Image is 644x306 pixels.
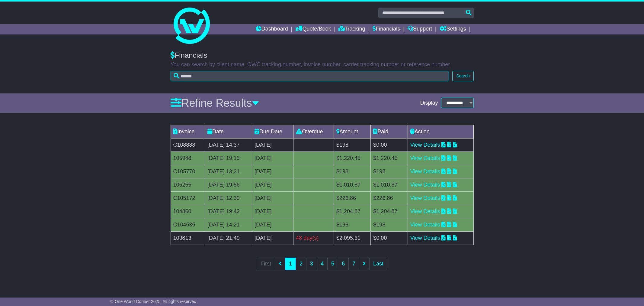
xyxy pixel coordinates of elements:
td: [DATE] 13:21 [205,165,252,178]
td: Due Date [252,125,293,138]
div: 48 day(s) [296,234,331,242]
td: $0.00 [371,138,408,151]
a: 1 [285,258,296,270]
td: [DATE] [252,231,293,245]
td: [DATE] 19:56 [205,178,252,191]
td: C108888 [171,138,205,151]
td: [DATE] [252,218,293,231]
a: Tracking [338,24,365,34]
td: $198 [334,218,371,231]
td: Paid [371,125,408,138]
a: View Details [410,142,440,148]
td: $198 [334,138,371,151]
td: $2,095.61 [334,231,371,245]
span: Display [420,100,438,106]
a: View Details [410,182,440,188]
td: Date [205,125,252,138]
a: View Details [410,195,440,201]
td: [DATE] [252,205,293,218]
td: Invoice [171,125,205,138]
a: 6 [338,258,349,270]
td: [DATE] [252,138,293,151]
a: View Details [410,222,440,228]
td: [DATE] 14:37 [205,138,252,151]
a: Dashboard [256,24,288,34]
td: $198 [371,218,408,231]
td: Overdue [293,125,334,138]
a: Refine Results [171,97,259,109]
a: Support [408,24,432,34]
a: View Details [410,168,440,174]
td: 105948 [171,151,205,165]
td: $198 [334,165,371,178]
a: Quote/Book [295,24,331,34]
td: C105770 [171,165,205,178]
a: Financials [373,24,400,34]
td: Action [408,125,473,138]
td: [DATE] 19:15 [205,151,252,165]
td: [DATE] 12:30 [205,191,252,205]
td: C105172 [171,191,205,205]
td: 105255 [171,178,205,191]
div: Financials [171,51,474,60]
td: [DATE] [252,178,293,191]
td: C104535 [171,218,205,231]
td: $1,204.87 [334,205,371,218]
td: $226.86 [371,191,408,205]
a: View Details [410,235,440,241]
td: Amount [334,125,371,138]
td: $1,010.87 [334,178,371,191]
a: 3 [306,258,317,270]
span: © One World Courier 2025. All rights reserved. [111,299,198,304]
td: $0.00 [371,231,408,245]
button: Search [452,71,473,81]
td: [DATE] 19:42 [205,205,252,218]
a: Settings [440,24,466,34]
td: 103813 [171,231,205,245]
td: $226.86 [334,191,371,205]
p: You can search by client name, OWC tracking number, invoice number, carrier tracking number or re... [171,61,474,68]
td: $1,220.45 [371,151,408,165]
td: [DATE] 21:49 [205,231,252,245]
td: [DATE] [252,191,293,205]
td: [DATE] [252,165,293,178]
a: 5 [327,258,338,270]
a: 2 [296,258,306,270]
td: $198 [371,165,408,178]
a: Last [369,258,387,270]
td: $1,220.45 [334,151,371,165]
td: $1,010.87 [371,178,408,191]
a: 7 [348,258,359,270]
a: View Details [410,155,440,161]
td: [DATE] 14:21 [205,218,252,231]
td: 104860 [171,205,205,218]
a: 4 [317,258,328,270]
td: [DATE] [252,151,293,165]
a: View Details [410,208,440,214]
td: $1,204.87 [371,205,408,218]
